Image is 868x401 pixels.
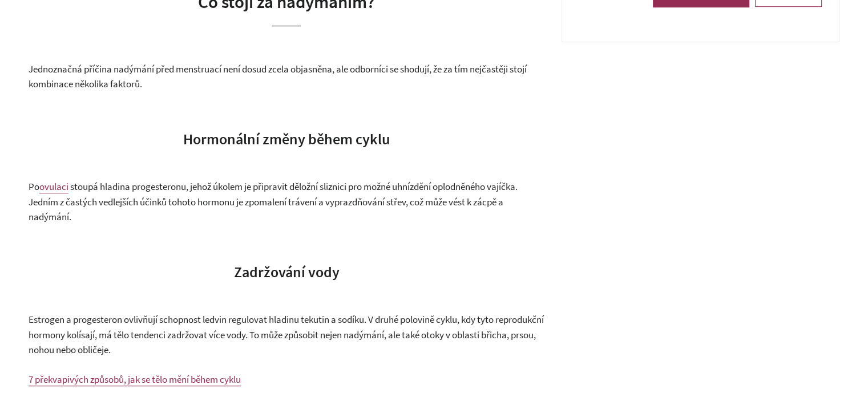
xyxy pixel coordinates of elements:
[39,180,68,193] a: ovulaci
[29,63,527,91] span: Jednoznačná příčina nadýmání před menstruací není dosud zcela objasněna, ale odborníci se shodují...
[29,373,241,386] span: 7 překvapivých způsobů, jak se tělo mění během cyklu
[29,313,544,356] span: Estrogen a progesteron ovlivňují schopnost ledvin regulovat hladinu tekutin a sodíku. V druhé pol...
[234,262,340,281] span: Zadržování vody
[29,180,518,223] span: stoupá hladina progesteronu, jehož úkolem je připravit děložní sliznici pro možné uhnízdění oplod...
[183,129,390,148] span: Hormonální změny během cyklu
[39,180,68,193] span: ovulaci
[29,373,241,386] a: 7 překvapivých způsobů, jak se tělo mění během cyklu
[29,180,39,193] span: Po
